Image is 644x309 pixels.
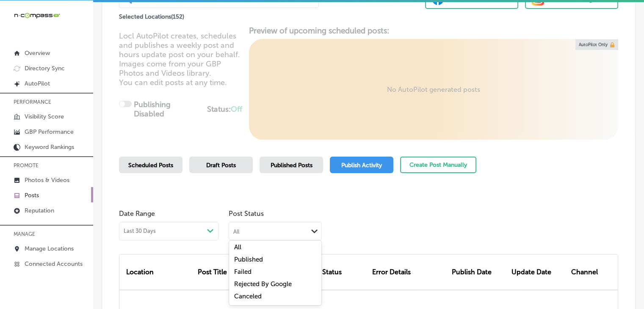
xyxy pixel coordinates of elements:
div: Channel [568,254,613,290]
div: Error Details [368,254,448,290]
p: Manage Locations [25,245,74,252]
div: v 4.0.25 [24,14,41,20]
p: GBP Performance [25,128,74,135]
p: Selected Locations ( 152 ) [119,10,184,20]
label: Published [234,256,263,263]
div: Domain: [DOMAIN_NAME] [22,22,93,29]
p: Visibility Score [25,113,64,120]
p: Connected Accounts [25,260,83,268]
p: Directory Sync [25,65,65,72]
label: Date Range [119,210,155,218]
label: Failed [234,268,252,276]
p: Overview [25,50,50,57]
div: Location [119,254,194,290]
span: Scheduled Posts [128,162,173,169]
span: Post Status [229,210,322,218]
div: Status [319,254,369,290]
span: Publish Activity [341,162,382,169]
div: Update Date [508,254,568,290]
img: tab_keywords_by_traffic_grey.svg [84,49,91,56]
img: logo_orange.svg [14,14,20,20]
img: 660ab0bf-5cc7-4cb8-ba1c-48b5ae0f18e60NCTV_CLogo_TV_Black_-500x88.png [14,11,60,19]
span: Published Posts [271,162,312,169]
label: Canceled [234,292,262,300]
img: tab_domain_overview_orange.svg [23,49,30,56]
p: Reputation [25,207,54,214]
img: website_grey.svg [14,22,20,29]
p: Photos & Videos [25,177,69,184]
p: AutoPilot [25,80,50,87]
div: Keywords by Traffic [94,50,143,55]
div: All [233,228,239,235]
label: All [234,243,241,251]
div: Post Title [194,254,269,290]
span: Last 30 Days [124,228,156,235]
label: Rejected By Google [234,280,292,288]
button: Create Post Manually [400,157,476,173]
div: Publish Date [448,254,508,290]
p: Keyword Rankings [25,143,74,151]
div: Domain Overview [32,50,76,55]
span: Draft Posts [206,162,236,169]
p: Posts [25,192,39,199]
